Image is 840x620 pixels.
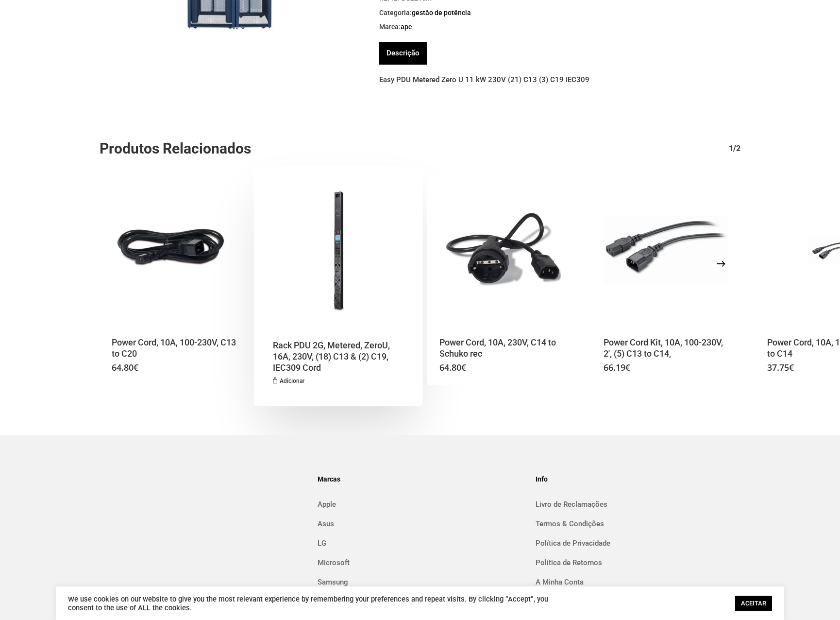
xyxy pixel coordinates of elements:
[318,497,522,512] a: Apple
[134,362,138,373] span: €
[264,175,413,325] img: Placeholder
[461,362,466,373] span: €
[264,175,413,325] a: Rack PDU 2G, Metered, ZeroU, 16A, 230V, (18) C13 & (2) C19, IEC309 Cord
[100,175,249,325] img: Placeholder
[536,555,740,570] a: Política de Retornos
[439,362,466,373] bdi: 64.80
[719,139,740,158] div: 1/2
[379,72,740,87] p: Easy PDU Metered Zero U 11 kW 230V (21) C13 (3) C19 IEC309
[604,337,729,360] a: Power Cord Kit, 10A, 100-230V, 2′, (5) C13 to C14,
[318,535,522,551] a: LG
[112,337,237,360] a: Power Cord, 10A, 100-230V, C13 to C20
[536,516,740,532] a: Termos & Condições
[439,337,565,360] a: Power Cord, 10A, 230V, C14 to Schuko rec
[112,362,138,373] bdi: 64.80
[591,175,741,325] a: Power Cord Kit, 10A, 100-230V, 2', (5) C13 to C14,
[318,516,522,532] a: Asus
[412,8,471,17] a: Gestão de Potência
[100,139,748,158] h2: Produtos Relacionados
[536,471,740,487] h4: Info
[536,535,740,551] a: Política de Privacidade
[280,376,304,386] span: Adicionar
[767,362,794,373] bdi: 37.75
[711,254,731,274] button: Next
[427,175,577,325] a: Power Cord, 10A, 230V, C14 to Schuko rec
[536,574,740,590] a: A Minha Conta
[318,574,522,590] a: Samsung
[386,42,420,65] a: Descrição
[427,175,577,325] img: Placeholder
[273,340,398,374] a: Rack PDU 2G, Metered, ZeroU, 16A, 230V, (18) C13 & (2) C19, IEC309 Cord
[68,595,561,612] div: We use cookies on our website to give you the most relevant experience by remembering your prefer...
[536,497,740,512] a: Livro de Reclamações
[379,22,740,32] span: Marca:
[318,471,522,487] h4: Marcas
[100,175,249,325] a: Power Cord, 10A, 100-230V, C13 to C20
[401,22,412,31] a: APC
[591,175,741,325] img: Placeholder
[318,555,522,570] a: Microsoft
[625,362,630,373] span: €
[379,8,740,18] span: Categoria:
[789,362,794,373] span: €
[735,596,772,611] a: ACEITAR
[604,362,630,373] bdi: 66.19
[273,378,304,384] a: Adiciona ao carrinho: “Rack PDU 2G, Metered, ZeroU, 16A, 230V, (18) C13 & (2) C19, IEC309 Cord”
